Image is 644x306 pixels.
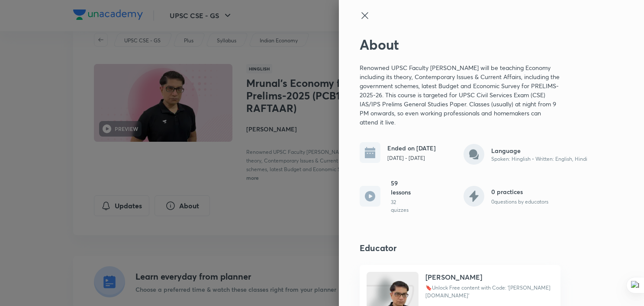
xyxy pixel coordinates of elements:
h6: 59 lessons [391,178,412,197]
p: [DATE] - [DATE] [387,154,436,162]
h2: About [360,36,594,53]
p: 32 quizzes [391,198,412,214]
p: Renowned UPSC Faculty [PERSON_NAME] will be teaching Economy including its theory, Contemporary I... [360,63,560,127]
h6: 0 practices [491,187,548,196]
p: 0 questions by educators [491,198,548,206]
h6: Language [491,146,587,155]
h4: Educator [360,242,594,255]
p: Spoken: Hinglish • Written: English, Hindi [491,155,587,163]
p: 🔖Unlock Free content with Code: 'Mrunal.org' [425,284,554,300]
h6: Ended on [DATE] [387,143,436,153]
h4: [PERSON_NAME] [425,272,482,282]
